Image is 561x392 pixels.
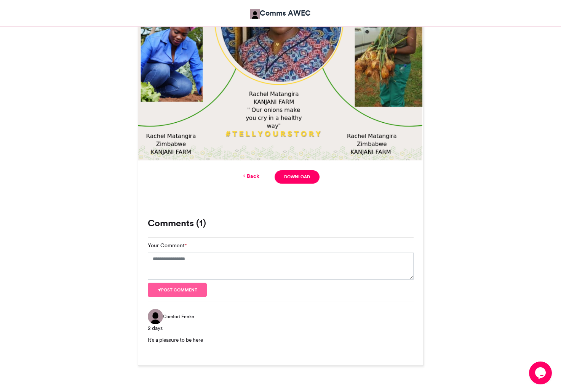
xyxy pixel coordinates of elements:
[163,313,194,320] span: Comfort Eneke
[148,283,207,297] button: Post comment
[241,172,259,180] a: Back
[148,242,187,250] label: Your Comment
[275,170,319,184] a: Download
[529,362,553,384] iframe: chat widget
[250,9,260,19] img: Comms AWEC
[148,324,414,332] div: 2 days
[250,8,311,19] a: Comms AWEC
[148,309,163,324] img: Comfort
[148,219,414,228] h3: Comments (1)
[148,336,414,344] div: It’s a pleasure to be here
